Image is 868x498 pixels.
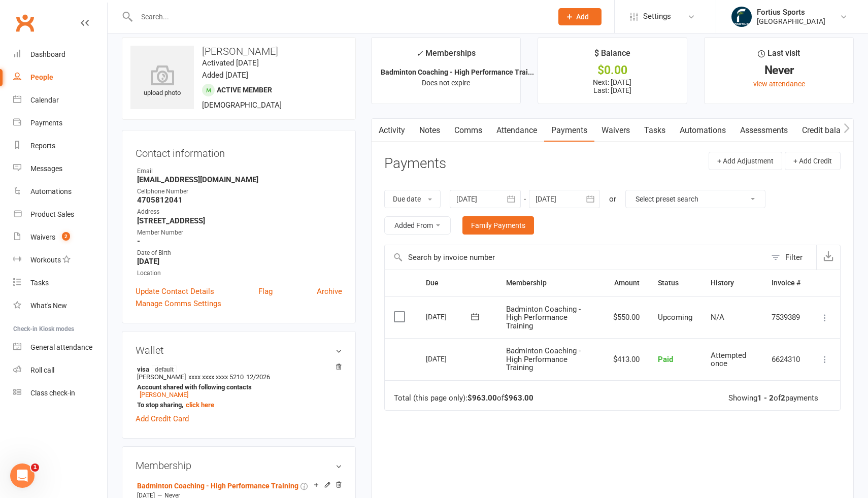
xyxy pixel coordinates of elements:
[30,302,67,310] div: What's New
[130,46,347,57] h3: [PERSON_NAME]
[188,373,244,381] span: xxxx xxxx xxxx 5210
[137,167,342,176] div: Email
[702,270,762,296] th: History
[30,233,55,241] div: Waivers
[757,17,825,26] div: [GEOGRAPHIC_DATA]
[762,296,810,339] td: 7539389
[547,65,678,76] div: $0.00
[711,313,724,322] span: N/A
[13,66,107,89] a: People
[137,187,342,196] div: Cellphone Number
[757,393,774,403] strong: 1 - 2
[137,365,337,373] strong: visa
[468,393,497,403] strong: $963.00
[426,351,473,367] div: [DATE]
[137,195,342,205] strong: 4705812041
[381,68,534,76] strong: Badminton Coaching - High Performance Trai...
[795,119,860,142] a: Credit balance
[30,366,54,374] div: Roll call
[13,203,107,226] a: Product Sales
[385,245,766,270] input: Search by invoice number
[604,338,649,380] td: $413.00
[547,78,678,94] p: Next: [DATE] Last: [DATE]
[506,305,581,330] span: Badminton Coaching - High Performance Training
[12,10,38,36] a: Clubworx
[13,89,107,112] a: Calendar
[504,393,533,403] strong: $963.00
[417,270,497,296] th: Due
[30,279,49,287] div: Tasks
[462,216,534,235] a: Family Payments
[506,346,581,372] span: Badminton Coaching - High Performance Training
[785,152,841,170] button: + Add Credit
[13,294,107,317] a: What's New
[30,164,62,173] div: Messages
[658,355,673,364] span: Paid
[384,190,441,208] button: Due date
[609,193,616,205] div: or
[544,119,594,142] a: Payments
[30,73,53,81] div: People
[731,7,752,27] img: thumb_image1743802567.png
[13,336,107,359] a: General attendance kiosk mode
[372,119,412,142] a: Activity
[202,58,259,68] time: Activated [DATE]
[136,144,342,159] h3: Contact information
[637,119,673,142] a: Tasks
[658,313,692,322] span: Upcoming
[728,394,818,403] div: Showing of payments
[709,152,782,170] button: + Add Adjustment
[781,393,785,403] strong: 2
[762,338,810,380] td: 6624310
[137,383,337,391] strong: Account shared with following contacts
[136,413,189,425] a: Add Credit Card
[558,8,602,25] button: Add
[137,175,342,184] strong: [EMAIL_ADDRESS][DOMAIN_NAME]
[258,285,273,297] a: Flag
[136,345,342,356] h3: Wallet
[202,101,282,110] span: [DEMOGRAPHIC_DATA]
[30,343,92,351] div: General attendance
[762,270,810,296] th: Invoice #
[13,157,107,180] a: Messages
[733,119,795,142] a: Assessments
[711,351,746,369] span: Attempted once
[30,119,62,127] div: Payments
[13,43,107,66] a: Dashboard
[133,10,545,24] input: Search...
[753,80,805,88] a: view attendance
[489,119,544,142] a: Attendance
[426,309,473,324] div: [DATE]
[13,226,107,249] a: Waivers 2
[140,391,188,399] a: [PERSON_NAME]
[785,251,803,263] div: Filter
[13,180,107,203] a: Automations
[30,210,74,218] div: Product Sales
[13,382,107,405] a: Class kiosk mode
[136,285,214,297] a: Update Contact Details
[30,96,59,104] div: Calendar
[62,232,70,241] span: 2
[643,5,671,28] span: Settings
[766,245,816,270] button: Filter
[649,270,702,296] th: Status
[30,142,55,150] div: Reports
[30,256,61,264] div: Workouts
[594,119,637,142] a: Waivers
[757,8,825,17] div: Fortius Sports
[13,359,107,382] a: Roll call
[202,71,248,80] time: Added [DATE]
[758,47,800,65] div: Last visit
[137,228,342,238] div: Member Number
[394,394,533,403] div: Total (this page only): of
[30,389,75,397] div: Class check-in
[604,296,649,339] td: $550.00
[136,297,221,310] a: Manage Comms Settings
[137,207,342,217] div: Address
[137,257,342,266] strong: [DATE]
[186,401,214,409] a: click here
[576,13,589,21] span: Add
[137,237,342,246] strong: -
[447,119,489,142] a: Comms
[714,65,844,76] div: Never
